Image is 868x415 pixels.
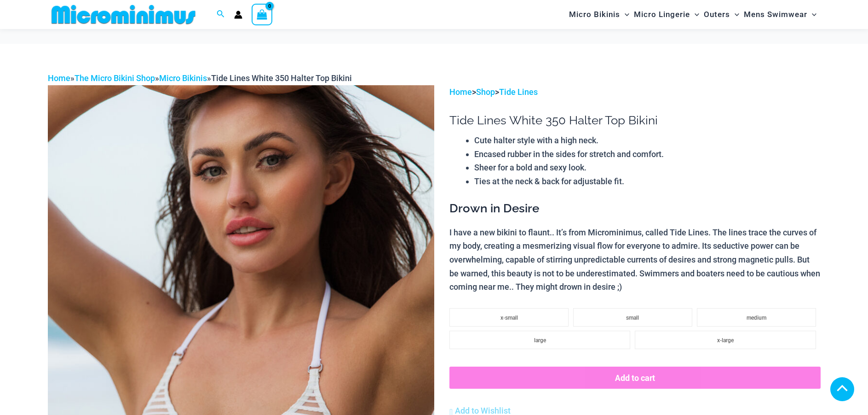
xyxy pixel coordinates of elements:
[744,3,807,26] span: Mens Swimwear
[476,87,495,97] a: Shop
[252,4,273,25] a: View Shopping Cart, empty
[697,308,816,327] li: medium
[234,11,242,19] a: Account icon link
[449,367,820,389] button: Add to cart
[807,3,816,26] span: Menu Toggle
[211,73,352,83] span: Tide Lines White 350 Halter Top Bikini
[704,3,730,26] span: Outers
[449,331,630,349] li: large
[634,3,690,26] span: Micro Lingerie
[567,3,632,26] a: Micro BikinisMenu ToggleMenu Toggle
[620,3,629,26] span: Menu Toggle
[474,175,820,188] li: Ties at the neck & back for adjustable fit.
[449,113,820,128] h1: Tide Lines White 350 Halter Top Bikini
[565,1,821,28] nav: Site Navigation
[690,3,699,26] span: Menu Toggle
[75,73,155,83] a: The Micro Bikini Shop
[626,315,639,321] span: small
[449,226,820,294] p: I have a new bikini to flaunt.. It’s from Microminimus, called Tide Lines. The lines trace the cu...
[534,337,546,344] span: large
[635,331,816,349] li: x-large
[48,4,199,25] img: MM SHOP LOGO FLAT
[217,9,225,20] a: Search icon link
[48,73,352,83] span: » » »
[632,3,701,26] a: Micro LingerieMenu ToggleMenu Toggle
[747,315,766,321] span: medium
[701,3,742,26] a: OutersMenu ToggleMenu Toggle
[48,73,70,83] a: Home
[449,201,820,216] h3: Drown in Desire
[717,337,734,344] span: x-large
[449,87,472,97] a: Home
[500,315,518,321] span: x-small
[474,134,820,147] li: Cute halter style with a high neck.
[730,3,739,26] span: Menu Toggle
[449,85,820,99] p: > >
[569,3,620,26] span: Micro Bikinis
[499,87,538,97] a: Tide Lines
[573,308,692,327] li: small
[474,147,820,161] li: Encased rubber in the sides for stretch and comfort.
[742,3,819,26] a: Mens SwimwearMenu ToggleMenu Toggle
[449,308,569,327] li: x-small
[474,161,820,175] li: Sheer for a bold and sexy look.
[159,73,207,83] a: Micro Bikinis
